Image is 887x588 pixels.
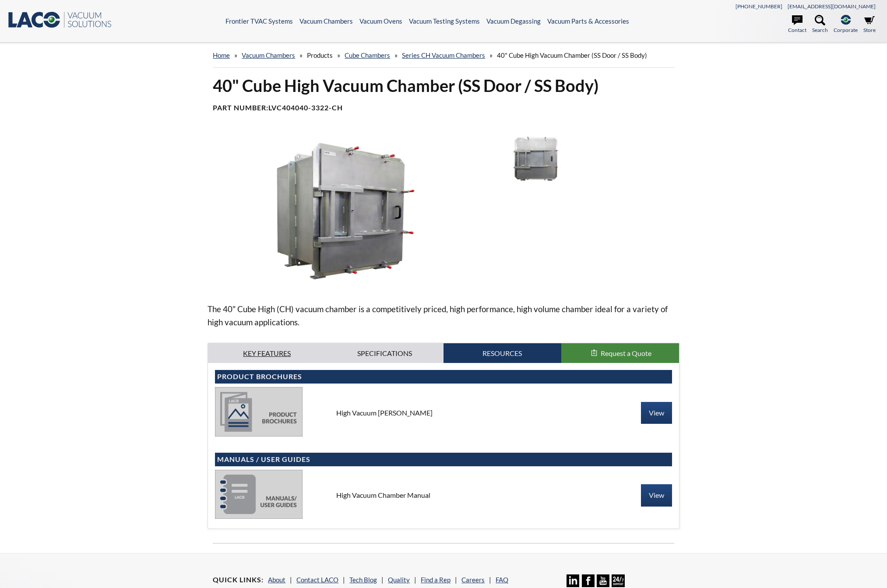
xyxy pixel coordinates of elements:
[491,134,581,184] img: LVC404040-3322-CH Vacuum Chamber Aluminum Door SS Body, front view
[863,15,876,34] a: Store
[208,343,326,363] a: Key Features
[213,575,264,584] h4: Quick Links
[812,15,828,34] a: Search
[486,17,541,25] a: Vacuum Degassing
[561,343,679,363] button: Request a Quote
[443,343,561,363] a: Resources
[612,574,624,587] img: 24/7 Support Icon
[345,51,390,59] a: Cube Chambers
[268,103,343,112] b: LVC404040-3322-CH
[326,343,443,363] a: Specifications
[788,15,806,34] a: Contact
[329,408,558,418] div: High Vacuum [PERSON_NAME]
[217,372,669,381] h4: Product Brochures
[329,490,558,500] div: High Vacuum Chamber Manual
[496,576,508,584] a: FAQ
[208,303,679,329] p: The 40" Cube High (CH) vacuum chamber is a competitively priced, high performance, high volume ch...
[268,576,285,584] a: About
[497,51,647,59] span: 40" Cube High Vacuum Chamber (SS Door / SS Body)
[359,17,402,25] a: Vacuum Ovens
[213,43,674,68] div: » » » » »
[225,17,293,25] a: Frontier TVAC Systems
[349,576,377,584] a: Tech Blog
[388,576,410,584] a: Quality
[421,576,451,584] a: Find a Rep
[402,51,485,59] a: Series CH Vacuum Chambers
[215,470,303,519] img: manuals-58eb83dcffeb6bffe51ad23c0c0dc674bfe46cf1c3d14eaecd86c55f24363f1d.jpg
[736,3,782,10] a: [PHONE_NUMBER]
[601,349,651,357] span: Request a Quote
[307,51,333,59] span: Products
[461,576,485,584] a: Careers
[641,402,672,424] a: View
[215,387,303,436] img: product_brochures-81b49242bb8394b31c113ade466a77c846893fb1009a796a1a03a1a1c57cbc37.jpg
[217,455,669,464] h4: Manuals / User Guides
[213,51,230,59] a: home
[213,103,674,113] h4: Part Number:
[299,17,353,25] a: Vacuum Chambers
[242,51,295,59] a: Vacuum Chambers
[409,17,480,25] a: Vacuum Testing Systems
[834,26,858,34] span: Corporate
[641,484,672,506] a: View
[788,3,876,10] a: [EMAIL_ADDRESS][DOMAIN_NAME]
[213,75,674,96] h1: 40" Cube High Vacuum Chamber (SS Door / SS Body)
[296,576,338,584] a: Contact LACO
[547,17,629,25] a: Vacuum Parts & Accessories
[208,134,483,289] img: LVC404040-3322-CH Cube Vacuum Chamber angle view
